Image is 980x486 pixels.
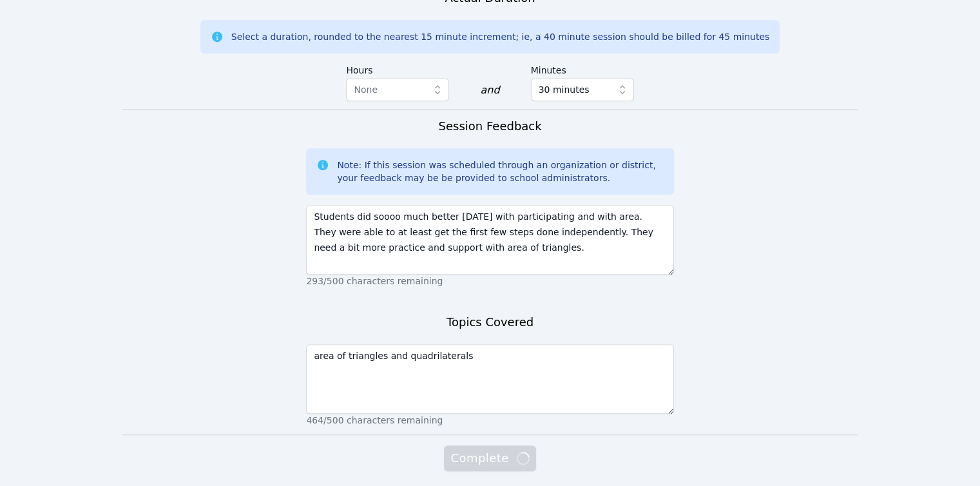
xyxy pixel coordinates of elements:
span: Complete [450,449,529,467]
span: None [354,84,378,95]
h3: Session Feedback [438,117,541,135]
h3: Topics Covered [447,313,533,331]
div: Note: If this session was scheduled through an organization or district, your feedback may be be ... [337,159,663,184]
button: Complete [444,445,535,471]
button: 30 minutes [531,78,634,101]
p: 464/500 characters remaining [306,414,673,427]
span: 30 minutes [539,82,590,97]
label: Hours [346,59,449,78]
div: Select a duration, rounded to the nearest 15 minute increment; ie, a 40 minute session should be ... [231,30,769,43]
p: 293/500 characters remaining [306,275,673,287]
button: None [346,78,449,101]
label: Minutes [531,59,634,78]
textarea: area of triangles and quadrilaterals [306,344,673,414]
textarea: Students did soooo much better [DATE] with participating and with area. They were able to at leas... [306,205,673,275]
div: and [480,83,499,98]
